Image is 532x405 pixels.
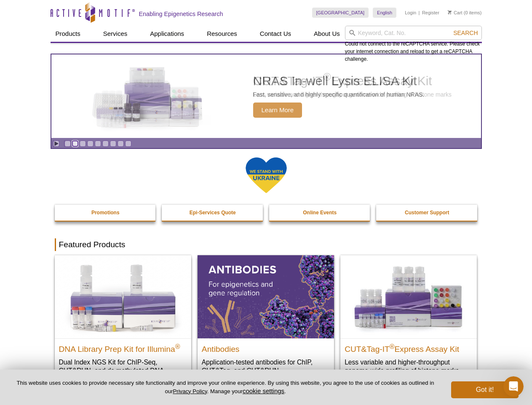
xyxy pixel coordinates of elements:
[405,210,449,216] strong: Customer Support
[309,26,345,42] a: About Us
[59,358,187,383] p: Dual Index NGS Kit for ChIP-Seq, CUT&RUN, and ds methylated DNA assays.
[55,205,157,221] a: Promotions
[419,8,420,18] li: |
[340,255,477,338] img: CUT&Tag-IT® Express Assay Kit
[376,205,478,221] a: Customer Support
[64,140,71,147] a: Go to slide 1
[253,103,302,118] span: Learn More
[173,388,207,394] a: Privacy Policy
[253,91,425,98] p: Fast, sensitive, and highly specific quantification of human NRAS.
[102,140,109,147] a: Go to slide 6
[53,140,59,147] a: Toggle autoplay
[345,26,482,40] input: Keyword, Cat. No.
[202,26,242,42] a: Resources
[162,205,264,221] a: Epi-Services Quote
[303,210,337,216] strong: Online Events
[80,140,86,147] a: Go to slide 3
[55,238,478,251] h2: Featured Products
[145,26,189,42] a: Applications
[448,8,482,18] li: (0 items)
[503,376,524,397] iframe: Intercom live chat
[13,379,437,395] p: This website uses cookies to provide necessary site functionality and improve your online experie...
[55,255,191,391] a: DNA Library Prep Kit for Illumina DNA Library Prep Kit for Illumina® Dual Index NGS Kit for ChIP-...
[451,381,519,398] button: Got it!
[51,54,481,138] article: NRAS In-well Lysis ELISA Kit
[255,26,296,42] a: Contact Us
[422,10,439,16] a: Register
[345,341,473,354] h2: CUT&Tag-IT Express Assay Kit
[253,75,425,87] h2: NRAS In-well Lysis ELISA Kit
[451,29,480,37] button: Search
[87,140,94,147] a: Go to slide 4
[405,10,416,16] a: Login
[243,387,284,394] button: cookie settings
[198,255,334,338] img: All Antibodies
[118,140,124,147] a: Go to slide 8
[345,26,482,63] div: Could not connect to the reCAPTCHA service. Please check your internet connection and reload to g...
[51,54,481,138] a: NRAS In-well Lysis ELISA Kit NRAS In-well Lysis ELISA Kit Fast, sensitive, and highly specific qu...
[91,210,120,216] strong: Promotions
[448,10,462,16] a: Cart
[202,358,330,375] p: Application-tested antibodies for ChIP, CUT&Tag, and CUT&RUN.
[245,157,287,194] img: We Stand With Ukraine
[340,255,477,383] a: CUT&Tag-IT® Express Assay Kit CUT&Tag-IT®Express Assay Kit Less variable and higher-throughput ge...
[269,205,371,221] a: Online Events
[345,358,473,375] p: Less variable and higher-throughput genome-wide profiling of histone marks​.
[198,255,334,383] a: All Antibodies Antibodies Application-tested antibodies for ChIP, CUT&Tag, and CUT&RUN.
[448,10,452,14] img: Your Cart
[98,26,133,42] a: Services
[175,343,180,350] sup: ®
[190,210,236,216] strong: Epi-Services Quote
[202,341,330,354] h2: Antibodies
[72,140,78,147] a: Go to slide 2
[55,255,191,338] img: DNA Library Prep Kit for Illumina
[453,30,478,36] span: Search
[59,341,187,354] h2: DNA Library Prep Kit for Illumina
[390,343,395,350] sup: ®
[110,140,116,147] a: Go to slide 7
[373,8,396,18] a: English
[51,26,86,42] a: Products
[139,10,223,18] h2: Enabling Epigenetics Research
[95,140,101,147] a: Go to slide 5
[85,67,211,125] img: NRAS In-well Lysis ELISA Kit
[125,140,131,147] a: Go to slide 9
[312,8,369,18] a: [GEOGRAPHIC_DATA]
